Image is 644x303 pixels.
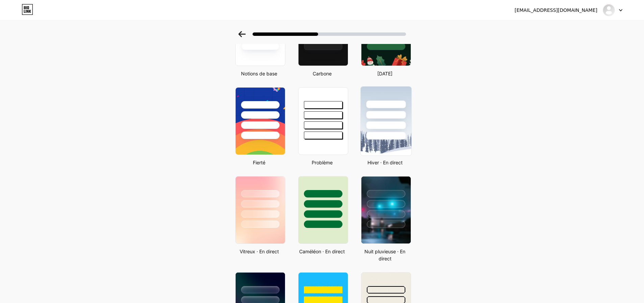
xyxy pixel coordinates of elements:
font: Vitreux · En direct [240,249,279,254]
font: Hiver · En direct [367,160,403,165]
font: Carbone [313,71,332,76]
img: snowy.png [360,87,411,156]
font: Problème [312,160,333,165]
font: [DATE] [377,71,392,76]
font: Caméléon · En direct [299,249,345,254]
font: Notions de base [241,71,277,76]
font: Fierté [253,160,265,165]
font: [EMAIL_ADDRESS][DOMAIN_NAME] [515,7,597,13]
font: Nuit pluvieuse · En direct [364,249,405,261]
img: momo gmgmg [602,4,615,17]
